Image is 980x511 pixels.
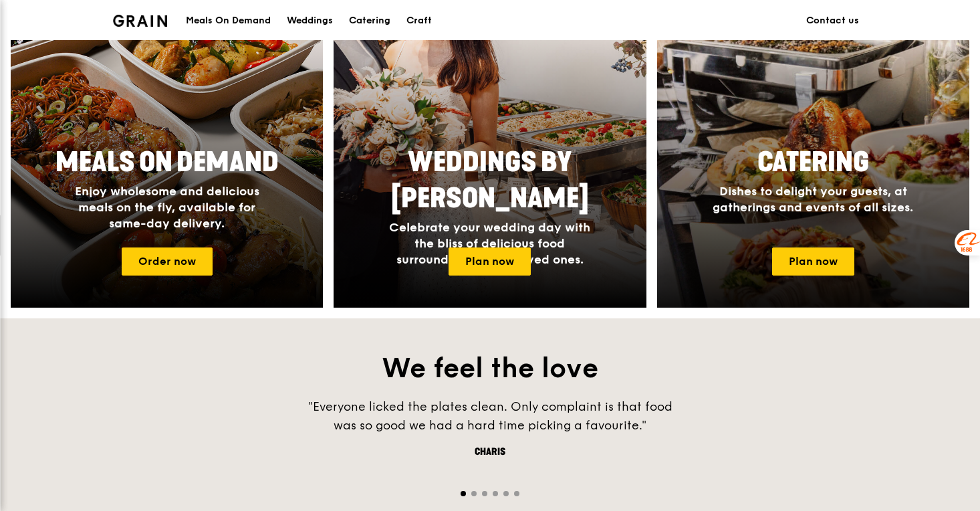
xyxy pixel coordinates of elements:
[482,491,487,496] span: Go to slide 3
[772,247,854,276] a: Plan now
[289,445,691,459] div: Charis
[75,184,259,231] span: Enjoy wholesome and delicious meals on the fly, available for same-day delivery.
[341,1,398,41] a: Catering
[471,491,477,496] span: Go to slide 2
[713,184,913,215] span: Dishes to delight your guests, at gatherings and events of all sizes.
[398,1,440,41] a: Craft
[349,1,390,41] div: Catering
[406,1,432,41] div: Craft
[186,1,271,41] div: Meals On Demand
[514,491,519,496] span: Go to slide 6
[503,491,509,496] span: Go to slide 5
[287,1,333,41] div: Weddings
[113,15,167,27] img: Grain
[389,220,590,267] span: Celebrate your wedding day with the bliss of delicious food surrounded by your loved ones.
[55,146,279,179] span: Meals On Demand
[461,491,466,496] span: Go to slide 1
[122,247,213,276] a: Order now
[289,397,691,435] div: "Everyone licked the plates clean. Only complaint is that food was so good we had a hard time pic...
[449,247,531,276] a: Plan now
[391,146,589,215] span: Weddings by [PERSON_NAME]
[493,491,498,496] span: Go to slide 4
[279,1,341,41] a: Weddings
[798,1,867,41] a: Contact us
[757,146,869,179] span: Catering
